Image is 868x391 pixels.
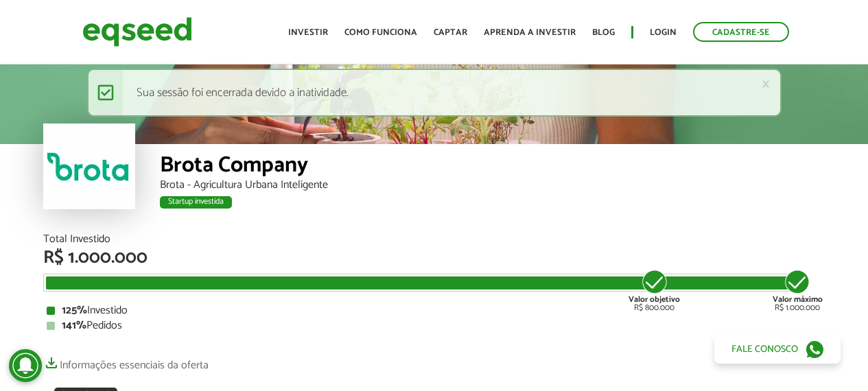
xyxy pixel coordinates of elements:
[629,268,680,312] div: R$ 800.000
[288,28,328,37] a: Investir
[650,28,677,37] a: Login
[629,293,680,306] strong: Valor objetivo
[762,77,770,91] a: ×
[82,14,192,50] img: EqSeed
[43,249,825,267] div: R$ 1.000.000
[160,180,825,191] div: Brota - Agricultura Urbana Inteligente
[47,320,822,331] div: Pedidos
[160,154,825,180] div: Brota Company
[43,234,825,245] div: Total Investido
[773,268,823,312] div: R$ 1.000.000
[62,301,87,320] strong: 125%
[714,335,841,364] a: Fale conosco
[43,352,209,371] a: Informações essenciais da oferta
[434,28,467,37] a: Captar
[344,28,417,37] a: Como funciona
[773,293,823,306] strong: Valor máximo
[47,305,822,316] div: Investido
[62,316,86,335] strong: 141%
[484,28,576,37] a: Aprenda a investir
[87,69,782,117] div: Sua sessão foi encerrada devido a inatividade.
[160,196,232,209] div: Startup investida
[693,22,789,42] a: Cadastre-se
[592,28,615,37] a: Blog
